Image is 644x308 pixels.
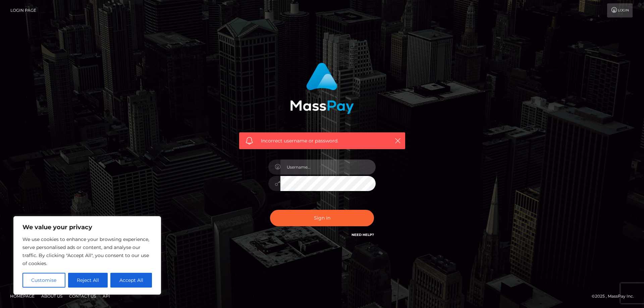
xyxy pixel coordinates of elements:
[290,63,354,114] img: MassPay Login
[592,293,639,300] div: © 2025 , MassPay Inc.
[352,233,374,237] a: Need Help?
[39,291,65,301] a: About Us
[110,273,152,288] button: Accept All
[22,273,65,288] button: Customise
[7,291,37,301] a: Homepage
[13,216,161,295] div: We value your privacy
[66,291,99,301] a: Contact Us
[607,3,633,17] a: Login
[270,210,374,226] button: Sign in
[68,273,108,288] button: Reject All
[261,137,383,144] span: Incorrect username or password.
[100,291,113,301] a: API
[22,223,152,231] p: We value your privacy
[10,3,36,17] a: Login Page
[280,160,376,175] input: Username...
[22,235,152,267] p: We use cookies to enhance your browsing experience, serve personalised ads or content, and analys...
